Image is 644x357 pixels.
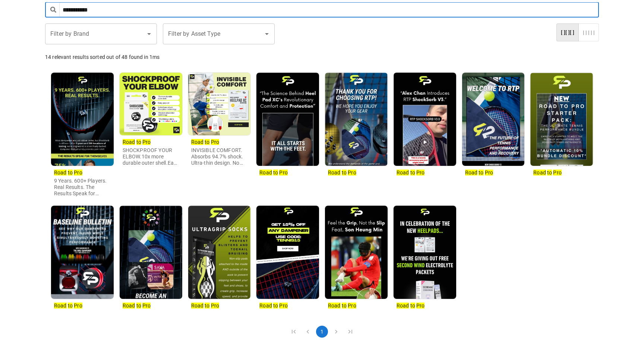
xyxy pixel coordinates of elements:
em: Road [465,170,478,176]
em: Pro [211,139,219,145]
em: to [342,303,347,309]
img: Image [462,73,525,166]
img: Image [325,73,388,166]
img: Image [51,206,114,299]
em: Pro [348,303,356,309]
span: 14 relevant results sorted out of 48 found in 1ms [45,54,160,60]
em: Road [191,139,204,145]
span: 9 Years. 600+ Players. Real Results. The Results Speak for Themselves. 75% Players reported reduc... [54,178,107,278]
em: to [68,303,73,309]
nav: pagination navigation [287,326,357,338]
em: Pro [211,303,219,309]
em: to [205,303,209,309]
em: Pro [279,303,287,309]
img: Image [394,206,456,299]
button: masonry layout [578,23,599,42]
em: Pro [553,170,561,176]
img: Image [51,73,114,166]
em: Road [54,303,67,309]
button: Open [262,29,272,39]
img: Image [530,73,593,166]
em: Road [397,170,409,176]
em: Road [328,303,341,309]
em: to [410,170,415,176]
img: Image [188,206,251,299]
button: page 1 [316,326,328,338]
img: Image [188,73,251,135]
em: Road [191,303,204,309]
img: Image [120,206,182,299]
img: Image [325,206,388,299]
em: Road [533,170,546,176]
em: Road [397,303,409,309]
img: Image [256,73,319,166]
em: to [547,170,552,176]
em: to [273,303,278,309]
em: to [342,170,347,176]
em: Pro [416,303,424,309]
em: to [136,139,141,145]
img: Image [120,73,182,135]
em: to [273,170,278,176]
em: Road [328,170,341,176]
em: Road [259,170,272,176]
em: Pro [142,139,151,145]
img: Image [394,73,456,166]
em: Pro [279,170,287,176]
em: Pro [74,303,82,309]
em: Road [54,170,67,176]
button: card layout [556,23,579,42]
em: to [68,170,73,176]
span: INVISIBLE COMFORT. Absorbs 94.7% shock. Ultra-thin design. No noticeable difference. Durable (tes... [191,147,243,191]
em: Pro [348,170,356,176]
em: Road [123,139,135,145]
em: Pro [416,170,424,176]
em: to [205,139,209,145]
em: Road [259,303,272,309]
img: Image [256,206,319,299]
em: Road [123,303,135,309]
span: SHOCKPROOF YOUR ELBOW.10x more durable outer shell.Easy pop-on.Sorbothane shock absorption techno... [123,147,179,203]
em: to [479,170,483,176]
div: layout toggle [556,23,599,42]
em: Pro [74,170,82,176]
em: to [136,303,141,309]
em: Pro [142,303,151,309]
em: Pro [485,170,493,176]
em: to [410,303,415,309]
button: Open [144,29,154,39]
